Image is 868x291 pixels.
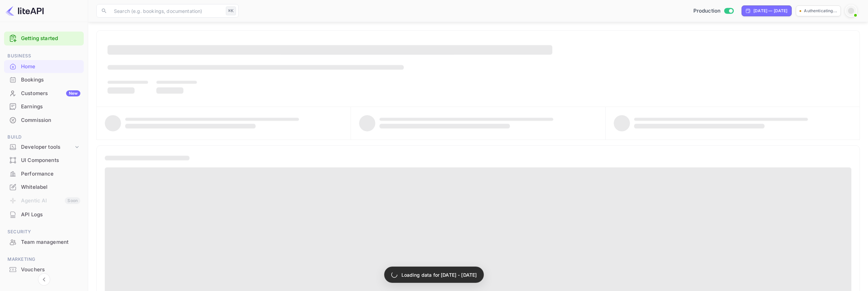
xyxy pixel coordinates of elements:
[4,256,84,263] span: Marketing
[693,7,721,15] span: Production
[21,63,80,71] div: Home
[226,6,236,15] div: ⌘K
[4,263,84,276] div: Vouchers
[4,60,84,73] div: Home
[4,236,84,249] div: Team management
[4,114,84,126] a: Commission
[4,100,84,113] div: Earnings
[4,114,84,127] div: Commission
[4,167,84,180] a: Performance
[21,157,80,164] div: UI Components
[21,266,80,274] div: Vouchers
[4,73,84,87] div: Bookings
[66,90,80,96] div: New
[401,271,477,278] p: Loading data for [DATE] - [DATE]
[4,100,84,113] a: Earnings
[38,273,50,286] button: Collapse navigation
[4,228,84,236] span: Security
[21,183,80,191] div: Whitelabel
[753,8,787,14] div: [DATE] — [DATE]
[110,4,223,18] input: Search (e.g. bookings, documentation)
[691,7,736,15] div: Switch to Sandbox mode
[21,143,74,151] div: Developer tools
[21,90,80,97] div: Customers
[21,170,80,178] div: Performance
[4,263,84,276] a: Vouchers
[4,133,84,141] span: Build
[4,208,84,221] div: API Logs
[21,76,80,84] div: Bookings
[4,87,84,99] a: CustomersNew
[4,208,84,221] a: API Logs
[21,35,80,42] a: Getting started
[4,52,84,60] span: Business
[5,5,44,16] img: LiteAPI logo
[4,154,84,166] a: UI Components
[804,8,837,14] p: Authenticating...
[4,167,84,181] div: Performance
[4,181,84,194] div: Whitelabel
[4,87,84,100] div: CustomersNew
[742,5,792,16] div: Click to change the date range period
[21,103,80,111] div: Earnings
[4,73,84,86] a: Bookings
[4,141,84,153] div: Developer tools
[4,32,84,46] div: Getting started
[4,236,84,248] a: Team management
[4,60,84,73] a: Home
[21,238,80,246] div: Team management
[21,116,80,124] div: Commission
[21,211,80,219] div: API Logs
[4,154,84,167] div: UI Components
[4,181,84,193] a: Whitelabel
